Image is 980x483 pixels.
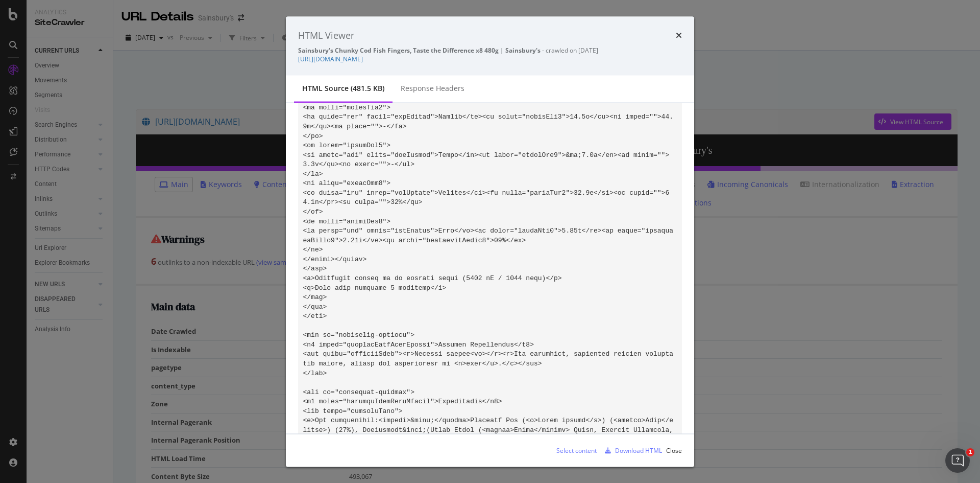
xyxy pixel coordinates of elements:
[601,442,662,458] button: Download HTML
[298,46,541,55] strong: Sainsbury's Chunky Cod Fish Fingers, Taste the Difference x8 480g | Sainsbury's
[548,442,597,458] button: Select content
[945,448,970,473] iframe: Intercom live chat
[615,446,662,454] div: Download HTML
[966,448,974,456] span: 1
[298,55,363,63] a: [URL][DOMAIN_NAME]
[666,446,682,454] div: Close
[676,29,682,42] div: times
[298,29,354,42] div: HTML Viewer
[298,46,682,55] div: - crawled on [DATE]
[302,83,384,94] div: HTML source (481.5 KB)
[286,16,694,467] div: modal
[556,446,597,454] div: Select content
[401,83,464,94] div: Response Headers
[666,442,682,458] button: Close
